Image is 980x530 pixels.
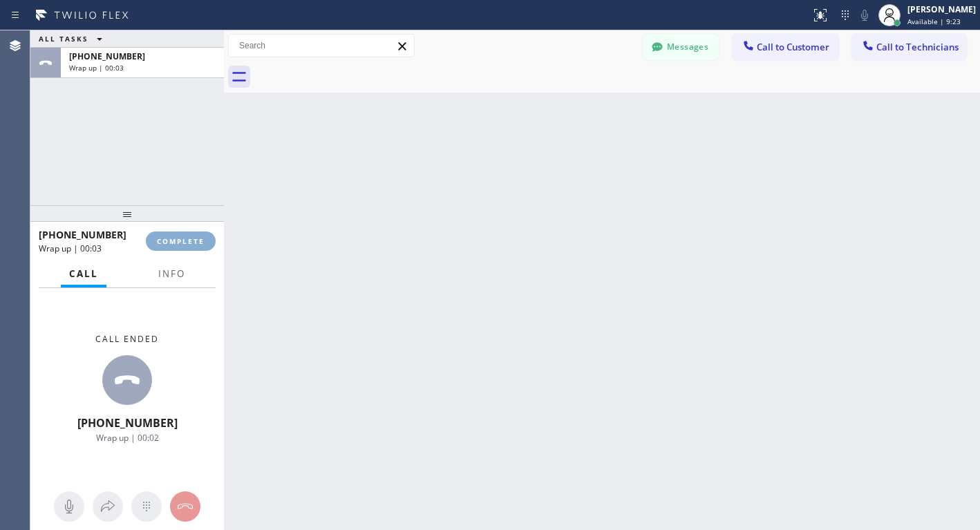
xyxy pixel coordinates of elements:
[131,491,162,522] button: Open dialpad
[77,415,178,430] span: [PHONE_NUMBER]
[852,34,966,60] button: Call to Technicians
[69,50,145,62] span: [PHONE_NUMBER]
[54,491,84,522] button: Mute
[157,236,205,246] span: COMPLETE
[95,333,159,345] span: Call ended
[876,41,959,53] span: Call to Technicians
[907,17,961,26] span: Available | 9:23
[146,231,216,251] button: COMPLETE
[61,261,106,287] button: Call
[643,34,719,60] button: Messages
[69,267,98,280] span: Call
[39,243,102,254] span: Wrap up | 00:03
[96,432,159,444] span: Wrap up | 00:02
[907,3,976,15] div: [PERSON_NAME]
[93,491,123,522] button: Open directory
[39,228,126,241] span: [PHONE_NUMBER]
[150,261,194,287] button: Info
[39,34,88,44] span: ALL TASKS
[733,34,838,60] button: Call to Customer
[229,35,414,57] input: Search
[170,491,200,522] button: Hang up
[158,267,185,280] span: Info
[855,6,874,25] button: Mute
[30,30,116,47] button: ALL TASKS
[69,63,124,73] span: Wrap up | 00:03
[757,41,829,53] span: Call to Customer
